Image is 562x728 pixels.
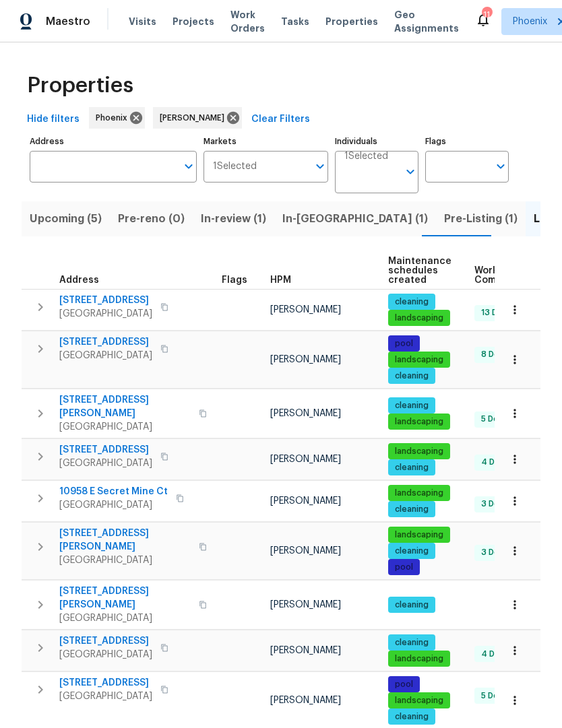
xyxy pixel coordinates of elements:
[59,443,152,457] span: [STREET_ADDRESS]
[89,107,145,129] div: Phoenix
[476,498,515,510] span: 3 Done
[59,294,152,307] span: [STREET_ADDRESS]
[311,157,330,176] button: Open
[389,400,434,411] span: cleaning
[30,137,197,145] label: Address
[173,15,214,28] span: Projects
[30,209,102,228] span: Upcoming (5)
[129,15,156,28] span: Visits
[270,275,291,285] span: HPM
[251,111,310,128] span: Clear Filters
[281,17,309,26] span: Tasks
[22,107,85,132] button: Hide filters
[389,653,449,665] span: landscaping
[59,676,152,690] span: [STREET_ADDRESS]
[282,209,428,228] span: In-[GEOGRAPHIC_DATA] (1)
[476,690,514,702] span: 5 Done
[389,312,449,324] span: landscaping
[389,462,434,473] span: cleaning
[59,275,99,285] span: Address
[59,585,191,611] span: [STREET_ADDRESS][PERSON_NAME]
[270,696,341,705] span: [PERSON_NAME]
[389,529,449,541] span: landscaping
[59,690,152,703] span: [GEOGRAPHIC_DATA]
[401,162,420,181] button: Open
[59,648,152,661] span: [GEOGRAPHIC_DATA]
[201,209,266,228] span: In-review (1)
[389,370,434,382] span: cleaning
[59,554,191,567] span: [GEOGRAPHIC_DATA]
[59,485,168,498] span: 10958 E Secret Mine Ct
[59,634,152,648] span: [STREET_ADDRESS]
[213,161,257,172] span: 1 Selected
[270,455,341,464] span: [PERSON_NAME]
[389,416,449,428] span: landscaping
[325,15,378,28] span: Properties
[59,335,152,349] span: [STREET_ADDRESS]
[476,547,515,558] span: 3 Done
[270,546,341,556] span: [PERSON_NAME]
[270,305,341,315] span: [PERSON_NAME]
[476,307,518,319] span: 13 Done
[474,266,559,285] span: Work Order Completion
[513,15,547,28] span: Phoenix
[59,420,191,434] span: [GEOGRAPHIC_DATA]
[335,137,418,145] label: Individuals
[444,209,518,228] span: Pre-Listing (1)
[476,349,515,360] span: 8 Done
[476,457,516,468] span: 4 Done
[59,349,152,362] span: [GEOGRAPHIC_DATA]
[389,296,434,308] span: cleaning
[59,457,152,470] span: [GEOGRAPHIC_DATA]
[27,79,133,92] span: Properties
[389,562,418,573] span: pool
[59,393,191,420] span: [STREET_ADDRESS][PERSON_NAME]
[425,137,509,145] label: Flags
[59,611,191,625] span: [GEOGRAPHIC_DATA]
[389,545,434,557] span: cleaning
[389,599,434,611] span: cleaning
[389,679,418,690] span: pool
[59,527,191,554] span: [STREET_ADDRESS][PERSON_NAME]
[27,111,80,128] span: Hide filters
[476,413,514,425] span: 5 Done
[270,496,341,506] span: [PERSON_NAME]
[230,8,265,35] span: Work Orders
[160,111,230,125] span: [PERSON_NAME]
[344,151,388,162] span: 1 Selected
[389,446,449,457] span: landscaping
[389,338,418,350] span: pool
[389,504,434,515] span: cleaning
[482,8,491,22] div: 11
[153,107,242,129] div: [PERSON_NAME]
[204,137,329,145] label: Markets
[270,409,341,418] span: [PERSON_NAME]
[96,111,133,125] span: Phoenix
[246,107,315,132] button: Clear Filters
[270,646,341,655] span: [PERSON_NAME]
[46,15,90,28] span: Maestro
[222,275,247,285] span: Flags
[179,157,198,176] button: Open
[118,209,185,228] span: Pre-reno (0)
[59,307,152,321] span: [GEOGRAPHIC_DATA]
[389,488,449,499] span: landscaping
[270,355,341,364] span: [PERSON_NAME]
[491,157,510,176] button: Open
[389,695,449,706] span: landscaping
[270,600,341,609] span: [PERSON_NAME]
[476,649,516,660] span: 4 Done
[59,498,168,512] span: [GEOGRAPHIC_DATA]
[389,711,434,723] span: cleaning
[388,257,451,285] span: Maintenance schedules created
[389,354,449,366] span: landscaping
[394,8,459,35] span: Geo Assignments
[389,637,434,649] span: cleaning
